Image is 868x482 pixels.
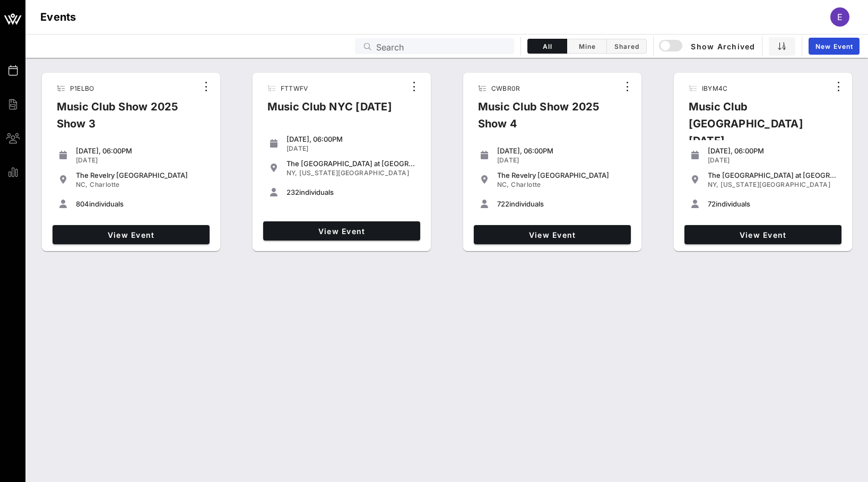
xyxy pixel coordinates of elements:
[661,40,755,53] span: Show Archived
[287,135,416,143] div: [DATE], 06:00PM
[40,8,76,25] h1: Events
[48,98,197,141] div: Music Club Show 2025 Show 3
[497,147,627,155] div: [DATE], 06:00PM
[478,230,627,239] span: View Event
[287,188,416,196] div: individuals
[708,171,837,179] div: The [GEOGRAPHIC_DATA] at [GEOGRAPHIC_DATA]
[474,225,631,244] a: View Event
[470,98,619,141] div: Music Club Show 2025 Show 4
[708,156,837,165] div: [DATE]
[287,159,416,168] div: The [GEOGRAPHIC_DATA] at [GEOGRAPHIC_DATA]
[76,200,205,208] div: individuals
[613,42,640,50] span: Shared
[684,225,841,244] a: View Event
[299,169,409,177] span: [US_STATE][GEOGRAPHIC_DATA]
[721,180,830,188] span: [US_STATE][GEOGRAPHIC_DATA]
[76,180,88,188] span: NC,
[491,84,520,92] span: CWBR0R
[574,42,600,50] span: Mine
[809,38,860,55] a: New Event
[708,147,837,155] div: [DATE], 06:00PM
[53,225,210,244] a: View Event
[76,147,205,155] div: [DATE], 06:00PM
[497,200,627,208] div: individuals
[281,84,308,92] span: FTTWFV
[287,169,298,177] span: NY,
[660,37,756,56] button: Show Archived
[267,227,416,236] span: View Event
[287,144,416,153] div: [DATE]
[702,84,728,92] span: IBYM4C
[70,84,94,92] span: P1ELBO
[607,39,647,54] button: Shared
[708,200,837,208] div: individuals
[708,180,719,188] span: NY,
[830,7,849,27] div: E
[497,171,627,179] div: The Revelry [GEOGRAPHIC_DATA]
[708,200,716,208] span: 72
[497,156,627,165] div: [DATE]
[263,221,420,240] a: View Event
[90,180,120,188] span: Charlotte
[76,200,89,208] span: 804
[57,230,205,239] span: View Event
[497,180,509,188] span: NC,
[287,188,299,196] span: 232
[689,230,837,239] span: View Event
[680,98,830,158] div: Music Club [GEOGRAPHIC_DATA] [DATE]
[76,171,205,179] div: The Revelry [GEOGRAPHIC_DATA]
[511,180,541,188] span: Charlotte
[837,12,843,22] span: E
[534,42,560,50] span: All
[815,42,853,50] span: New Event
[76,156,205,165] div: [DATE]
[497,200,509,208] span: 722
[567,39,607,54] button: Mine
[259,98,401,124] div: Music Club NYC [DATE]
[527,39,567,54] button: All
